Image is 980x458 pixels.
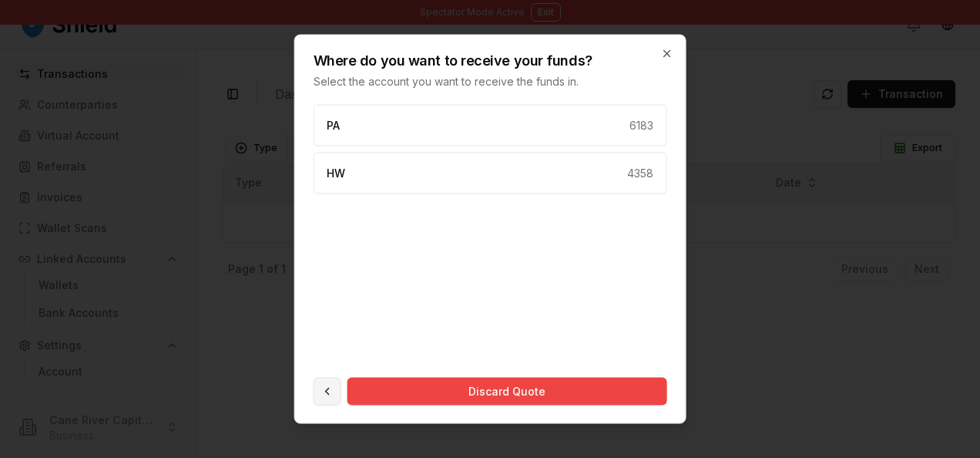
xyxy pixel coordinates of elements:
p: 4358 [627,166,653,181]
button: Discard Quote [347,378,667,406]
p: PA [327,120,340,131]
p: Select the account you want to receive the funds in. [314,74,636,89]
p: 6183 [629,118,653,133]
h2: Where do you want to receive your funds? [314,54,636,68]
p: HW [327,168,345,179]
